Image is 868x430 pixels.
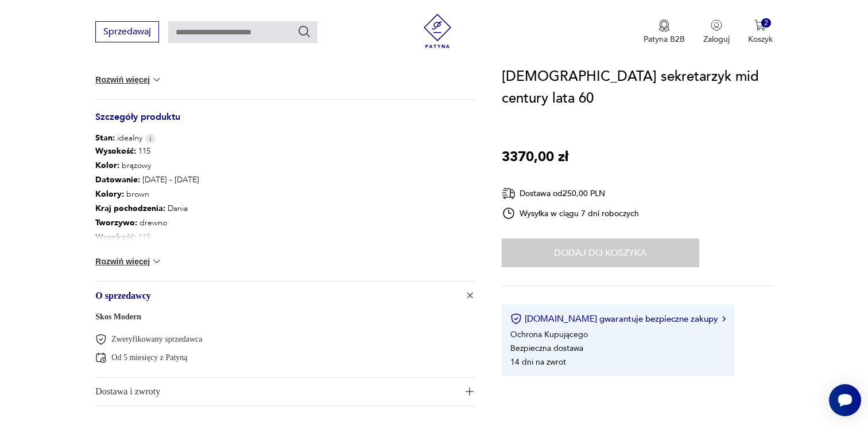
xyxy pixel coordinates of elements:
button: Ikona plusaDostawa i zwroty [95,378,474,405]
span: Dostawa i zwroty [95,378,458,405]
span: idealny [95,132,142,144]
button: Rozwiń więcej [95,256,162,267]
p: [DATE] - [DATE] [95,173,324,187]
p: Od 5 miesięcy z Patyną [111,352,187,363]
img: Patyna - sklep z meblami i dekoracjami vintage [420,14,455,48]
p: brown [95,187,324,201]
div: Ikona plusaO sprzedawcy [95,309,474,377]
button: Sprzedawaj [95,21,159,42]
div: Wysyłka w ciągu 7 dni roboczych [502,206,640,220]
li: 14 dni na zwrot [510,357,566,368]
b: Datowanie : [95,174,140,185]
button: Szukaj [297,25,311,38]
p: 115 [95,230,324,244]
p: 115 [95,144,324,158]
b: Kolory : [95,189,124,200]
div: Dostawa od 250,00 PLN [502,186,640,201]
button: Rozwiń więcej [95,74,162,85]
b: Kolor: [95,160,119,171]
img: Od 5 miesięcy z Patyną [95,352,107,363]
img: Ikona plusa [466,388,474,396]
img: chevron down [151,256,162,267]
b: Kraj pochodzenia : [95,203,165,214]
img: Ikona dostawy [502,186,516,201]
li: Bezpieczna dostawa [510,343,583,354]
img: Zweryfikowany sprzedawca [95,334,107,345]
b: Wysokość : [95,146,136,157]
a: Ikona medaluPatyna B2B [644,19,685,45]
img: Ikona certyfikatu [510,313,522,325]
b: Wysokość : [95,232,136,243]
img: Ikona plusa [464,290,476,301]
a: Sprzedawaj [95,29,159,37]
div: 2 [761,18,771,28]
b: Stan: [95,132,115,143]
img: chevron down [151,74,162,85]
button: Zaloguj [703,19,730,45]
img: Ikona strzałki w prawo [722,316,726,322]
p: Zweryfikowany sprzedawca [111,334,202,345]
p: drewno [95,216,324,230]
h1: [DEMOGRAPHIC_DATA] sekretarzyk mid century lata 60 [502,66,773,110]
img: Info icon [145,134,156,143]
li: Ochrona Kupującego [510,329,588,340]
button: 2Koszyk [748,19,773,45]
a: Skos Modern [95,312,141,321]
p: Dania [95,201,324,216]
img: Ikona medalu [658,19,670,32]
p: Patyna B2B [644,34,685,45]
b: Tworzywo : [95,217,137,228]
img: Ikonka użytkownika [711,19,722,31]
p: Zaloguj [703,34,730,45]
button: Ikona plusaO sprzedawcy [95,282,474,309]
img: Ikona koszyka [754,19,766,31]
button: [DOMAIN_NAME] gwarantuje bezpieczne zakupy [510,313,726,325]
button: Patyna B2B [644,19,685,45]
p: 3370,00 zł [502,146,568,168]
h3: Szczegóły produktu [95,114,474,132]
iframe: Smartsupp widget button [829,384,861,416]
p: Koszyk [748,34,773,45]
p: brązowy [95,158,324,173]
span: O sprzedawcy [95,282,458,309]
